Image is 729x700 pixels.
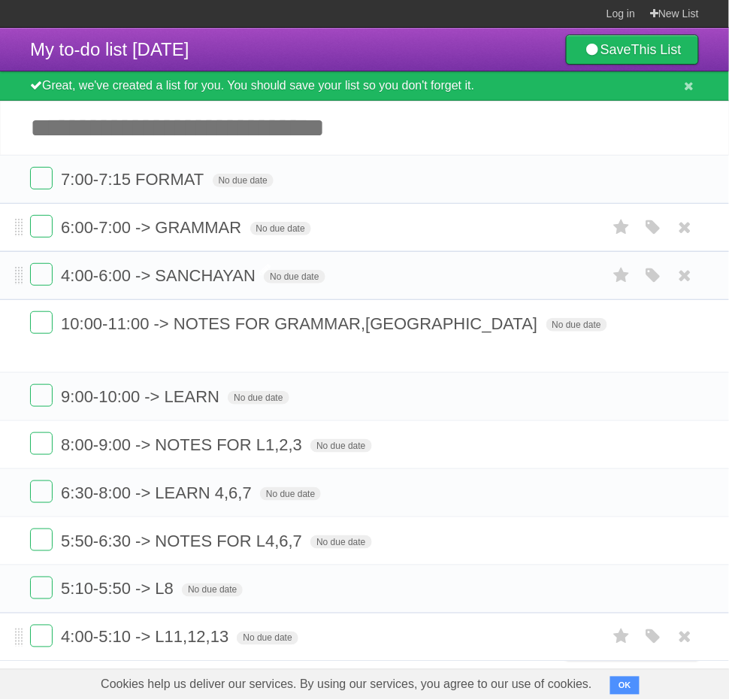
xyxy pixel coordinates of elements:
[264,270,325,283] span: No due date
[30,167,53,189] label: Done
[631,42,682,57] b: This List
[607,215,636,240] label: Star task
[61,483,256,502] span: 6:30-8:00 -> LEARN 4,6,7
[30,577,53,599] label: Done
[30,215,53,238] label: Done
[566,35,699,65] a: SaveThis List
[30,384,53,407] label: Done
[61,435,306,454] span: 8:00-9:00 -> NOTES FOR L1,2,3
[607,625,636,650] label: Star task
[260,487,321,501] span: No due date
[228,391,289,405] span: No due date
[30,625,53,647] label: Done
[310,535,371,549] span: No due date
[250,222,311,235] span: No due date
[30,432,53,455] label: Done
[61,580,177,598] span: 5:10-5:50 -> L8
[61,170,207,189] span: 7:00-7:15 FORMAT
[30,480,53,503] label: Done
[237,632,298,645] span: No due date
[213,174,274,187] span: No due date
[61,266,259,285] span: 4:00-6:00 -> SANCHAYAN
[182,583,243,597] span: No due date
[86,670,607,700] span: Cookies help us deliver our services. By using our services, you agree to our use of cookies.
[30,529,53,551] label: Done
[607,263,636,288] label: Star task
[30,39,189,59] span: My to-do list [DATE]
[30,263,53,286] label: Done
[61,532,306,550] span: 5:50-6:30 -> NOTES FOR L4,6,7
[61,628,232,647] span: 4:00-5:10 -> L11,12,13
[610,677,640,695] button: OK
[61,387,223,406] span: 9:00-10:00 -> LEARN
[30,311,53,334] label: Done
[546,318,607,332] span: No due date
[310,439,371,453] span: No due date
[61,314,541,333] span: 10:00-11:00 -> NOTES FOR GRAMMAR,[GEOGRAPHIC_DATA]
[61,218,245,237] span: 6:00-7:00 -> GRAMMAR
